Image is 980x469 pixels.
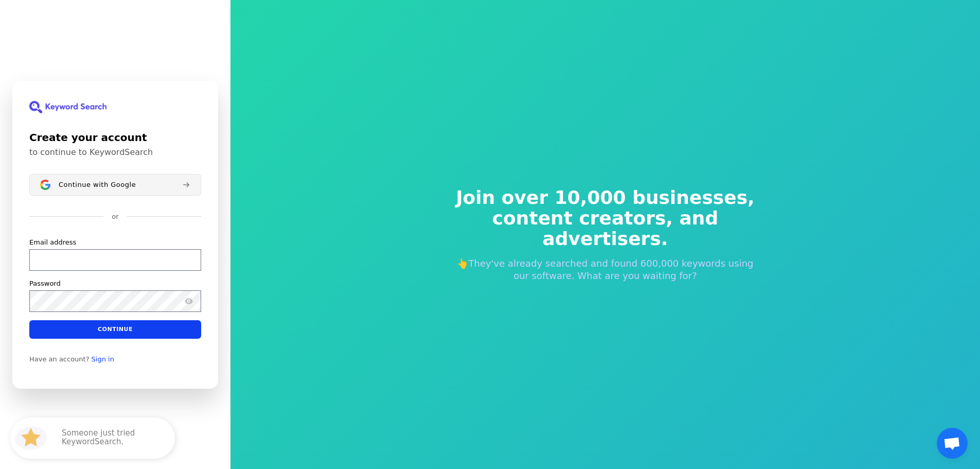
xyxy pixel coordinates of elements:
[92,355,114,363] a: Sign in
[29,237,76,247] label: Email address
[12,420,49,457] img: HubSpot
[112,212,118,221] p: or
[59,180,136,188] span: Continue with Google
[29,355,90,363] span: Have an account?
[449,187,762,208] span: Join over 10,000 businesses,
[29,320,201,338] button: Continue
[449,257,762,282] p: 👆They've already searched and found 600,000 keywords using our software. What are you waiting for?
[29,174,201,196] button: Sign in with GoogleContinue with Google
[937,428,968,459] a: Open chat
[29,279,61,288] label: Password
[40,180,50,190] img: Sign in with Google
[449,208,762,249] span: content creators, and advertisers.
[29,147,201,158] p: to continue to KeywordSearch
[29,101,106,113] img: KeywordSearch
[29,130,201,145] h1: Create your account
[62,429,165,447] p: Someone just tried KeywordSearch.
[183,294,195,307] button: Show password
